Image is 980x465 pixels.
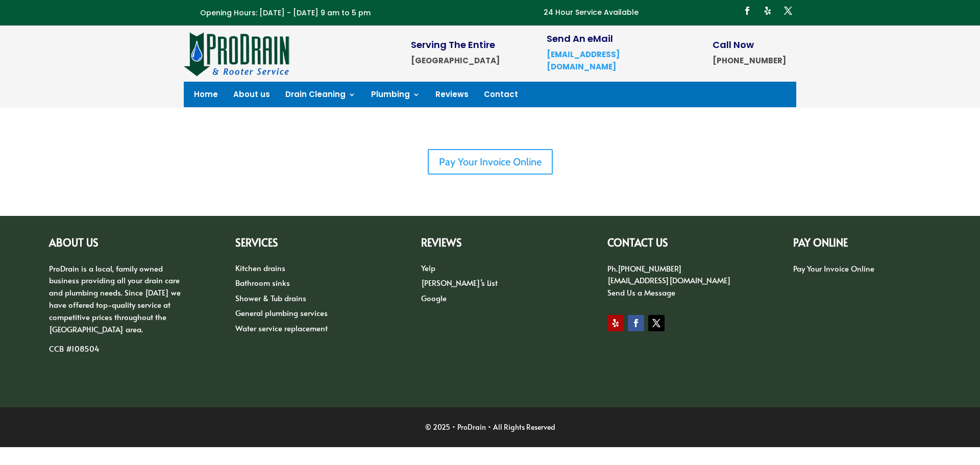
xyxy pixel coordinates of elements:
span: CCB #108504 [49,343,100,354]
a: Follow on Facebook [628,315,644,331]
a: Follow on X [648,315,665,331]
h2: Reviews [421,237,559,253]
a: Bathroom sinks [235,277,290,288]
span: Opening Hours: [DATE] - [DATE] 9 am to 5 pm [200,8,371,18]
a: Follow on Yelp [607,315,624,331]
a: [PERSON_NAME]’s List [421,277,498,288]
a: Shower & Tub drains [235,292,306,303]
a: Pay Your Invoice Online [428,149,553,175]
a: Follow on Yelp [759,3,776,19]
div: © 2025 • ProDrain • All Rights Reserved [214,421,766,433]
strong: [PHONE_NUMBER] [713,55,786,66]
a: Google [421,292,447,303]
a: Contact [484,91,518,102]
img: site-logo-100h [184,31,290,77]
a: Water service replacement [235,323,328,333]
a: About us [233,91,270,102]
a: Reviews [435,91,469,102]
a: Follow on Facebook [739,3,755,19]
h2: ABOUT US [49,237,187,253]
strong: [GEOGRAPHIC_DATA] [411,55,500,66]
h2: Services [235,237,373,253]
a: Kitchen drains [235,262,285,273]
p: ProDrain is a local, family owned business providing all your drain care and plumbing needs. Sinc... [49,262,187,343]
a: Pay Your Invoice Online [793,263,874,274]
p: 24 Hour Service Available [544,7,639,19]
span: Serving The Entire [411,38,495,51]
a: [PHONE_NUMBER] [618,263,682,274]
span: Send An eMail [547,32,613,45]
span: Call Now [713,38,754,51]
a: Drain Cleaning [285,91,356,102]
a: Plumbing [371,91,420,102]
h2: CONTACT US [607,237,745,253]
a: Follow on X [780,3,796,19]
a: Yelp [421,262,435,273]
a: General plumbing services [235,307,328,318]
a: [EMAIL_ADDRESS][DOMAIN_NAME] [607,275,731,285]
a: Send Us a Message [607,287,675,298]
span: Ph. [607,263,618,274]
a: Home [194,91,218,102]
h2: PAY ONLINE [793,237,931,253]
a: [EMAIL_ADDRESS][DOMAIN_NAME] [547,49,620,72]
